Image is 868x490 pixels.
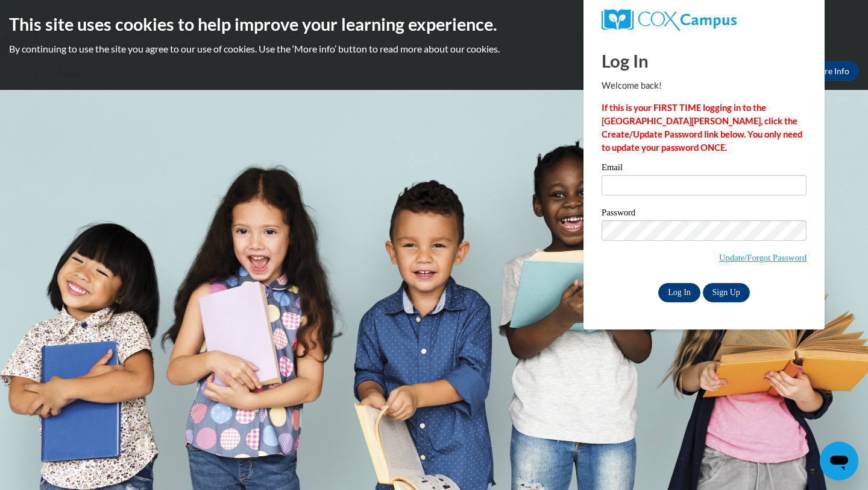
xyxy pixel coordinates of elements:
[602,48,807,73] h1: Log In
[602,79,807,92] p: Welcome back!
[820,442,858,480] iframe: Button to launch messaging window
[602,9,737,31] img: COX Campus
[602,9,807,31] a: COX Campus
[602,103,802,153] strong: If this is your FIRST TIME logging in to the [GEOGRAPHIC_DATA][PERSON_NAME], click the Create/Upd...
[602,208,807,220] label: Password
[602,163,807,175] label: Email
[703,283,750,302] a: Sign Up
[802,62,859,81] a: More Info
[719,253,807,262] a: Update/Forgot Password
[9,12,859,36] h2: This site uses cookies to help improve your learning experience.
[9,42,859,56] p: By continuing to use the site you agree to our use of cookies. Use the ‘More info’ button to read...
[658,283,700,302] input: Log In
